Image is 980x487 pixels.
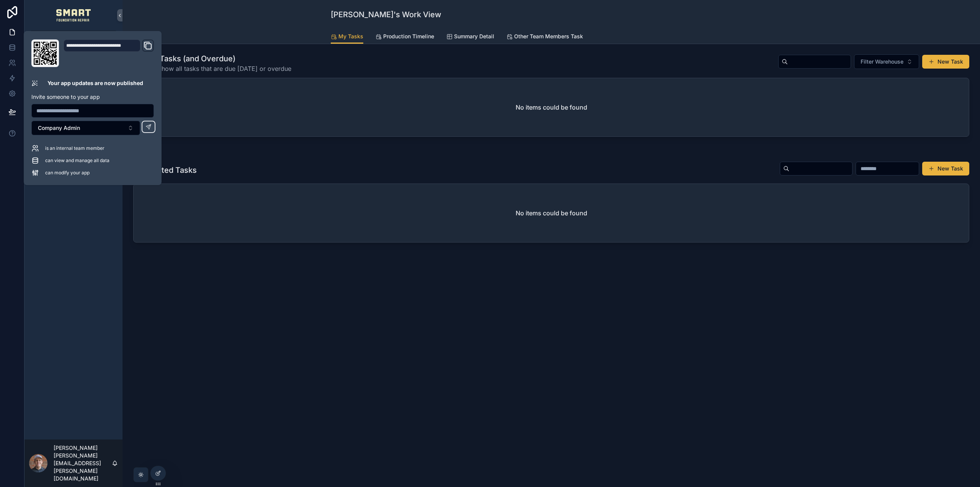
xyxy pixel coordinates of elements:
button: Select Button [31,121,140,135]
div: Domain and Custom Link [64,39,154,67]
h2: No items could be found [516,103,587,112]
a: Production Timeline [376,30,434,45]
h1: [DATE] Tasks (and Overdue) [133,53,291,64]
span: is an internal team member [45,145,105,151]
span: can view and manage all data [45,157,109,164]
button: New Task [922,55,969,69]
a: Other Team Members Task [506,30,583,45]
p: Invite someone to your app [31,93,154,101]
button: Jump to...CtrlK [29,31,118,44]
a: Summary Detail [446,30,494,45]
p: Your app updates are now published [47,79,143,87]
button: New Task [922,162,969,175]
button: Select Button [854,54,919,69]
h2: No items could be found [516,208,587,218]
img: App logo [56,9,91,21]
span: This will show all tasks that are due [DATE] or overdue [133,64,291,73]
h1: Completed Tasks [133,165,197,175]
span: Company Admin [38,124,80,132]
span: My Tasks [338,33,363,40]
span: Summary Detail [454,33,494,40]
span: Production Timeline [383,33,434,40]
a: My Tasks [331,30,363,44]
span: Filter Warehouse [861,58,903,66]
span: can modify your app [45,170,90,176]
h1: [PERSON_NAME]'s Work View [331,9,441,20]
span: Other Team Members Task [514,33,583,40]
p: [PERSON_NAME] [PERSON_NAME][EMAIL_ADDRESS][PERSON_NAME][DOMAIN_NAME] [54,444,112,482]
